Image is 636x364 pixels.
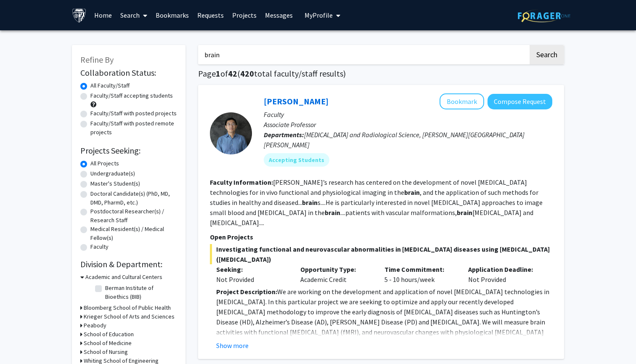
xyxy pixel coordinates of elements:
[216,287,277,296] strong: Project Description:
[90,159,119,168] label: All Projects
[210,178,273,186] b: Faculty Information:
[80,146,177,156] h2: Projects Seeking:
[90,91,173,100] label: Faculty/Staff accepting students
[216,340,249,351] button: Show more
[302,198,318,207] b: brain
[216,68,220,79] span: 1
[90,242,109,251] label: Faculty
[264,130,304,139] b: Departments:
[84,348,128,356] h3: School of Nursing
[90,207,177,225] label: Postdoctoral Researcher(s) / Research Staff
[84,330,134,339] h3: School of Education
[228,0,261,30] a: Projects
[216,264,288,274] p: Seeking:
[90,225,177,242] label: Medical Resident(s) / Medical Fellow(s)
[264,153,329,167] mat-chip: Accepting Students
[80,259,177,269] h2: Division & Department:
[325,208,340,217] b: brain
[210,244,552,264] span: Investigating functional and neurovascular abnormalities in [MEDICAL_DATA] diseases using [MEDICA...
[457,208,472,217] b: brain
[90,81,130,90] label: All Faculty/Staff
[488,94,552,109] button: Compose Request to Jun Hua
[80,54,114,65] span: Refine By
[6,326,36,358] iframe: Chat
[90,189,177,207] label: Doctoral Candidate(s) (PhD, MD, DMD, PharmD, etc.)
[378,264,462,284] div: 5 - 10 hours/week
[216,274,288,284] div: Not Provided
[151,0,193,30] a: Bookmarks
[90,119,177,137] label: Faculty/Staff with posted remote projects
[210,232,552,242] p: Open Projects
[105,284,175,301] label: Berman Institute of Bioethics (BIB)
[261,0,297,30] a: Messages
[90,0,116,30] a: Home
[90,179,140,188] label: Master's Student(s)
[530,45,564,64] button: Search
[80,68,177,78] h2: Collaboration Status:
[264,120,552,130] p: Associate Professor
[294,264,378,284] div: Academic Credit
[84,321,106,330] h3: Peabody
[264,130,525,149] span: [MEDICAL_DATA] and Radiological Science, [PERSON_NAME][GEOGRAPHIC_DATA][PERSON_NAME]
[468,264,540,274] p: Application Deadline:
[90,169,135,178] label: Undergraduate(s)
[84,312,175,321] h3: Krieger School of Arts and Sciences
[228,68,237,79] span: 42
[264,109,552,120] p: Faculty
[72,8,87,23] img: Johns Hopkins University Logo
[198,69,564,79] h1: Page of ( total faculty/staff results)
[462,264,546,284] div: Not Provided
[198,45,528,64] input: Search Keywords
[300,264,372,274] p: Opportunity Type:
[193,0,228,30] a: Requests
[85,273,162,282] h3: Academic and Cultural Centers
[84,339,132,348] h3: School of Medicine
[90,109,177,118] label: Faculty/Staff with posted projects
[404,188,420,197] b: brain
[216,287,552,347] p: We are working on the development and application of novel [MEDICAL_DATA] technologies in [MEDICA...
[518,9,570,22] img: ForagerOne Logo
[305,11,333,19] span: My Profile
[440,93,484,109] button: Add Jun Hua to Bookmarks
[84,303,171,312] h3: Bloomberg School of Public Health
[240,68,254,79] span: 420
[384,264,456,274] p: Time Commitment:
[210,178,543,227] fg-read-more: [PERSON_NAME]’s research has centered on the development of novel [MEDICAL_DATA] technologies for...
[264,96,329,106] a: [PERSON_NAME]
[116,0,151,30] a: Search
